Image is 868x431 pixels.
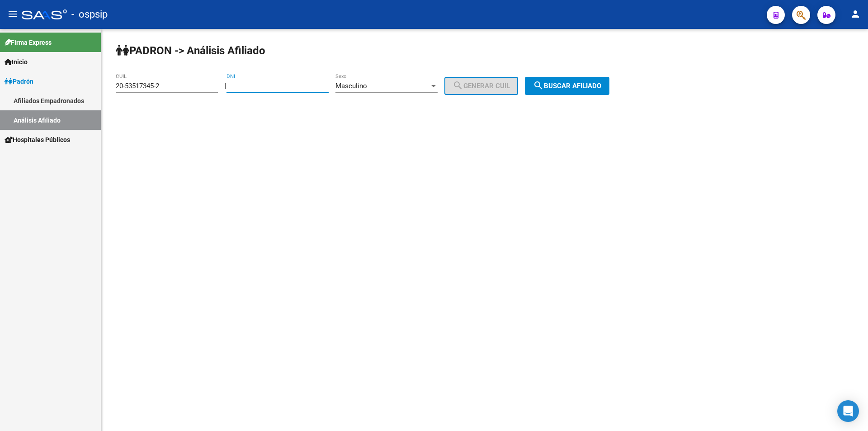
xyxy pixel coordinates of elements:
span: Hospitales Públicos [5,135,70,145]
div: Open Intercom Messenger [837,400,859,422]
strong: PADRON -> Análisis Afiliado [116,44,265,57]
button: Generar CUIL [444,77,518,95]
span: Inicio [5,57,28,67]
mat-icon: search [453,80,463,91]
div: | [225,82,525,90]
span: Masculino [335,82,367,90]
span: Firma Express [5,38,52,47]
span: Generar CUIL [453,82,510,90]
mat-icon: menu [7,9,18,19]
span: Padrón [5,76,33,86]
span: - ospsip [71,5,108,24]
span: Buscar afiliado [533,82,601,90]
button: Buscar afiliado [525,77,609,95]
mat-icon: person [850,9,861,19]
mat-icon: search [533,80,544,91]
